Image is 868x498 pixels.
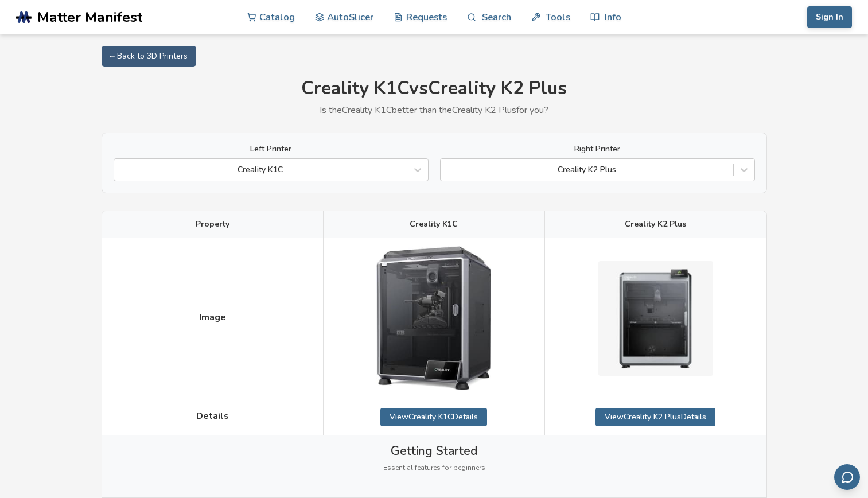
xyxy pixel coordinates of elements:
[380,408,487,426] a: ViewCreality K1CDetails
[383,464,485,472] span: Essential features for beginners
[595,408,715,426] a: ViewCreality K2 PlusDetails
[446,165,449,174] input: Creality K2 Plus
[114,145,429,154] label: Left Printer
[598,261,713,376] img: Creality K2 Plus
[196,220,229,229] span: Property
[102,78,767,99] h1: Creality K1C vs Creality K2 Plus
[410,220,458,229] span: Creality K1C
[391,444,477,458] span: Getting Started
[37,9,142,25] span: Matter Manifest
[834,464,860,490] button: Send feedback via email
[807,6,852,28] button: Sign In
[376,246,491,390] img: Creality K1C
[102,105,767,115] p: Is the Creality K1C better than the Creality K2 Plus for you?
[625,220,686,229] span: Creality K2 Plus
[120,165,122,174] input: Creality K1C
[196,411,229,421] span: Details
[440,145,755,154] label: Right Printer
[199,312,226,322] span: Image
[102,46,196,67] a: ← Back to 3D Printers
